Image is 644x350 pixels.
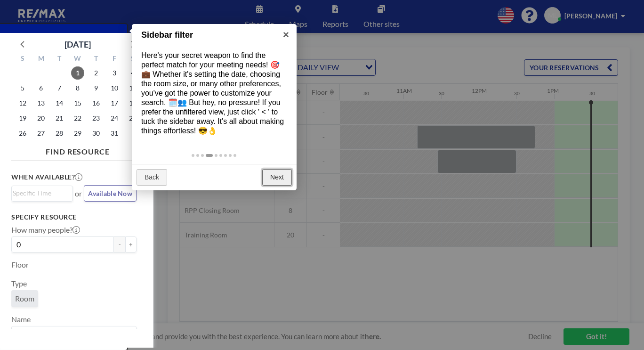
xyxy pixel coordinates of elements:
[137,169,167,186] a: Back
[262,169,292,186] a: Next
[275,24,297,45] a: ×
[125,236,137,252] button: +
[132,41,297,145] div: Here's your secret weapon to find the perfect match for your meeting needs! 🎯💼 Whether it's setti...
[141,29,273,41] h1: Sidebar filter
